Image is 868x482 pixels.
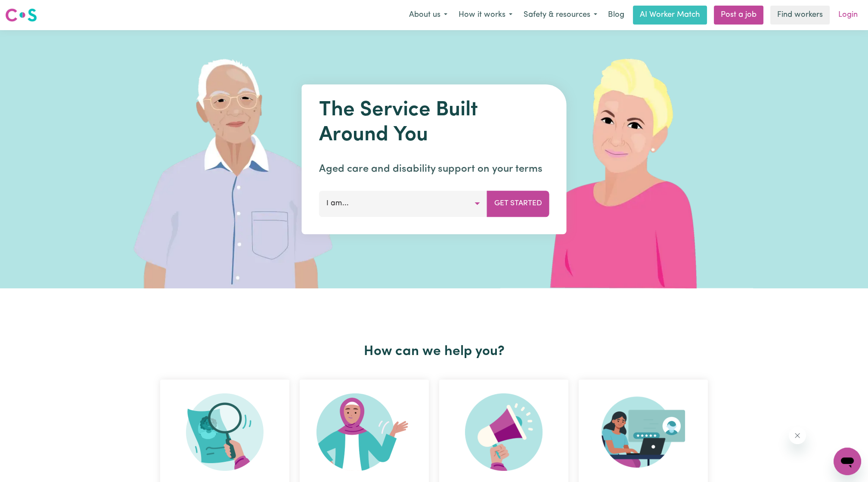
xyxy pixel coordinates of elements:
[319,191,487,216] button: I am...
[319,98,549,148] h1: The Service Built Around You
[770,6,830,25] a: Find workers
[5,5,37,25] a: Careseekers logo
[319,161,549,177] p: Aged care and disability support on your terms
[403,6,453,24] button: About us
[5,6,52,13] span: Need any help?
[789,427,806,444] iframe: Close message
[518,6,603,24] button: Safety & resources
[316,393,412,471] img: Become Worker
[833,6,863,25] a: Login
[633,6,707,25] a: AI Worker Match
[465,393,542,471] img: Refer
[155,343,713,360] h2: How can we help you?
[603,6,629,25] a: Blog
[186,393,263,471] img: Search
[487,191,549,216] button: Get Started
[601,393,685,471] img: Provider
[834,448,861,475] iframe: Button to launch messaging window
[453,6,518,24] button: How it works
[714,6,763,25] a: Post a job
[5,7,37,23] img: Careseekers logo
